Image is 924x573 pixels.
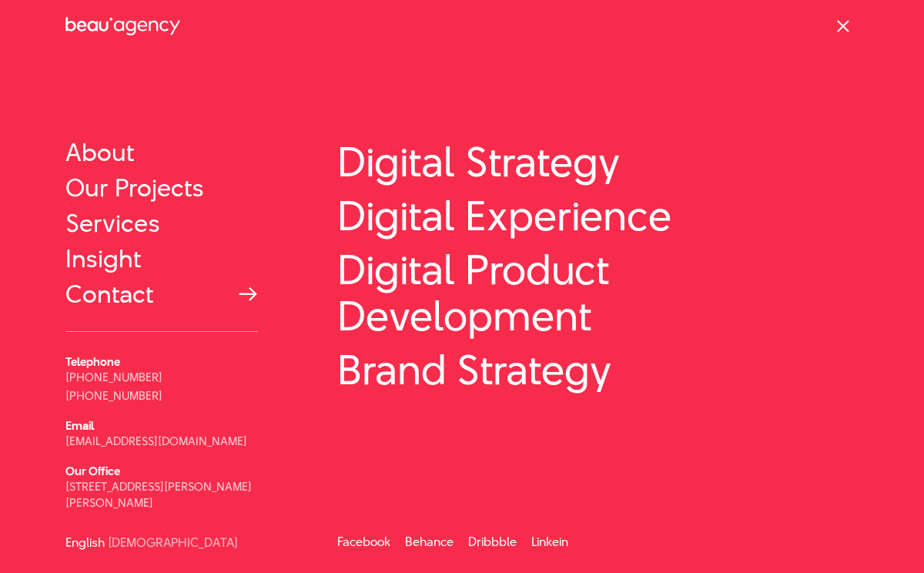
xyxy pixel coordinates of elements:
b: Email [65,417,94,434]
a: Digital Product Development [337,246,859,339]
a: Behance [405,533,454,551]
a: Our Projects [65,174,258,202]
a: Digital Experience [337,193,859,239]
a: Brand Strategy [337,347,859,393]
a: [PHONE_NUMBER] [65,387,162,404]
a: Dribbble [468,533,517,551]
a: Linkein [531,533,568,551]
a: [EMAIL_ADDRESS][DOMAIN_NAME] [65,433,247,449]
a: About [65,139,258,166]
a: Insight [65,245,258,273]
b: Telephone [65,354,120,370]
p: [STREET_ADDRESS][PERSON_NAME][PERSON_NAME] [65,478,258,511]
a: Contact [65,280,258,308]
a: [PHONE_NUMBER] [65,369,162,385]
a: Digital Strategy [337,139,859,185]
b: Our Office [65,463,120,479]
a: [DEMOGRAPHIC_DATA] [108,537,238,548]
a: English [65,537,105,548]
a: Facebook [337,533,390,551]
a: Services [65,209,258,237]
